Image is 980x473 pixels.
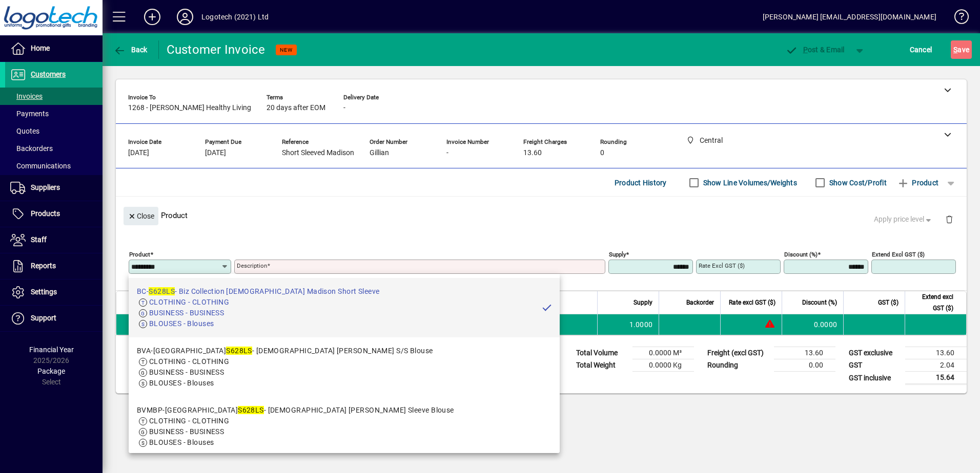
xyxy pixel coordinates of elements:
span: Rate excl GST ($) [729,297,775,308]
span: [DATE] [205,149,226,157]
span: Invoices [10,92,43,100]
span: P [803,46,808,54]
app-page-header-button: Back [103,40,159,59]
a: Backorders [5,140,103,157]
span: Extend excl GST ($) [911,291,953,314]
mat-label: Description [237,262,267,269]
a: Knowledge Base [947,2,967,35]
td: 13.60 [905,347,967,359]
app-page-header-button: Delete [937,214,962,224]
button: Post & Email [780,40,850,59]
span: 20 days after EOM [267,104,325,112]
span: 1.0000 [629,319,653,330]
span: Cancel [910,41,932,58]
td: Freight (excl GST) [702,347,774,359]
span: ave [953,41,969,58]
span: Product History [615,175,667,191]
td: Rounding [702,359,774,372]
span: 13.60 [523,149,542,157]
span: Customers [31,70,66,78]
td: GST inclusive [844,372,905,384]
div: Customer Invoice [167,41,266,58]
span: Staff [31,235,47,244]
button: Add [136,8,169,26]
span: Financial Year [29,346,74,354]
span: Reports [31,262,56,270]
span: [DATE] [128,149,149,157]
mat-label: Discount (%) [784,251,818,258]
a: Quotes [5,122,103,140]
a: Payments [5,105,103,122]
label: Show Cost/Profit [827,178,887,188]
a: Products [5,201,103,227]
span: Close [128,208,154,225]
span: Support [31,314,56,322]
mat-label: Extend excl GST ($) [872,251,925,258]
td: 0.00 [774,359,835,372]
td: 0.0000 Kg [632,359,694,372]
button: Apply price level [870,210,937,229]
span: NEW [280,47,293,53]
button: Save [951,40,972,59]
span: Gillian [370,149,389,157]
td: 0.0000 M³ [632,347,694,359]
div: [PERSON_NAME] [EMAIL_ADDRESS][DOMAIN_NAME] [763,9,936,25]
button: Close [124,207,158,225]
button: Back [111,40,150,59]
app-page-header-button: Close [121,211,161,220]
span: Products [31,209,60,218]
button: Delete [937,207,962,231]
td: GST exclusive [844,347,905,359]
span: Back [113,46,148,54]
a: Communications [5,157,103,175]
td: Total Weight [571,359,632,372]
span: 0 [600,149,604,157]
td: 2.04 [905,359,967,372]
span: Short Sleeved Madison [282,149,354,157]
button: Profile [169,8,201,26]
div: Product [116,197,967,234]
span: S [953,46,957,54]
a: Suppliers [5,175,103,201]
td: GST [844,359,905,372]
span: Central [167,319,179,330]
a: Home [5,36,103,61]
span: Quotes [10,127,39,135]
span: Suppliers [31,183,60,191]
span: ost & Email [785,46,845,54]
a: Staff [5,227,103,253]
button: Cancel [907,40,935,59]
span: Description [191,297,222,308]
span: - [343,104,345,112]
span: Backorder [686,297,714,308]
mat-label: Supply [609,251,626,258]
span: GST ($) [878,297,899,308]
span: Communications [10,162,71,170]
span: Settings [31,288,57,296]
td: 13.60 [774,347,835,359]
span: Item [155,297,168,308]
span: 1268 - [PERSON_NAME] Healthy Living [128,104,251,112]
mat-label: Product [129,251,150,258]
span: Backorders [10,144,53,153]
a: Settings [5,279,103,305]
label: Show Line Volumes/Weights [701,178,797,188]
span: Home [31,44,50,52]
span: Package [37,367,65,375]
span: Supply [634,297,652,308]
span: Discount (%) [802,297,837,308]
button: Product History [610,174,671,192]
td: 0.0000 [782,314,843,335]
a: Reports [5,253,103,279]
a: Support [5,306,103,331]
td: Total Volume [571,347,632,359]
span: Apply price level [874,214,933,225]
td: 15.64 [905,372,967,384]
span: Payments [10,110,49,118]
mat-label: Rate excl GST ($) [699,262,745,269]
span: - [446,149,448,157]
a: Invoices [5,88,103,105]
div: Logotech (2021) Ltd [201,9,269,25]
